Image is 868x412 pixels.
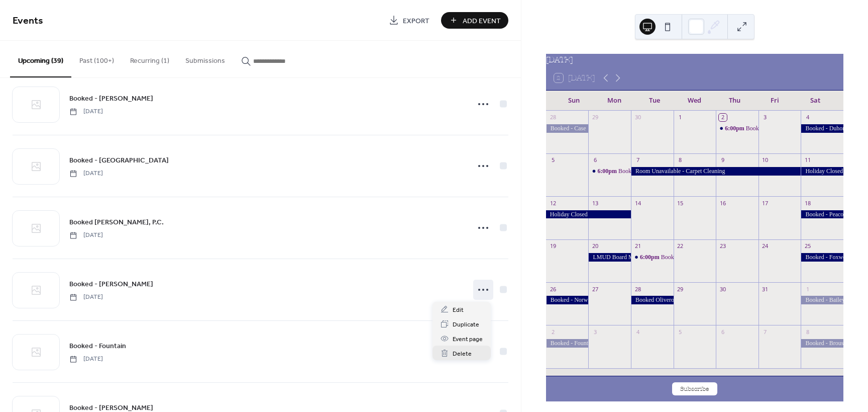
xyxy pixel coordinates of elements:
[719,156,726,164] div: 9
[546,296,589,304] div: Booked - Norwood
[762,328,769,336] div: 7
[453,334,483,345] span: Event page
[69,279,153,290] span: Booked - [PERSON_NAME]
[677,114,684,121] div: 1
[549,242,557,250] div: 19
[453,319,479,330] span: Duplicate
[549,328,557,336] div: 2
[677,199,684,207] div: 15
[594,91,634,111] div: Mon
[675,91,715,111] div: Wed
[69,107,103,116] span: [DATE]
[762,114,769,121] div: 3
[804,199,811,207] div: 18
[403,16,429,26] span: Export
[672,382,717,395] button: Subscribe
[69,169,103,178] span: [DATE]
[725,124,746,133] span: 6:00pm
[13,11,43,31] span: Events
[10,41,71,77] button: Upcoming (39)
[716,124,758,133] div: Booked Westwood Heights HOA
[554,91,594,111] div: Sun
[597,167,618,176] span: 6:00pm
[719,199,726,207] div: 16
[69,278,153,290] a: Booked - [PERSON_NAME]
[719,328,726,336] div: 6
[591,242,599,250] div: 20
[677,156,684,164] div: 8
[719,242,726,250] div: 23
[69,216,164,228] a: Booked [PERSON_NAME], P.C.
[755,91,795,111] div: Fri
[634,156,641,164] div: 7
[69,355,103,364] span: [DATE]
[801,124,843,133] div: Booked - Duhon
[69,231,103,240] span: [DATE]
[69,94,153,104] span: Booked - [PERSON_NAME]
[719,114,726,121] div: 2
[69,154,169,166] a: Booked - [GEOGRAPHIC_DATA]
[634,242,641,250] div: 21
[122,41,177,76] button: Recurring (1)
[677,242,684,250] div: 22
[762,242,769,250] div: 24
[546,124,589,133] div: Booked - Case
[801,167,843,176] div: Holiday Closed
[591,328,599,336] div: 3
[463,16,501,26] span: Add Event
[804,114,811,121] div: 4
[549,156,557,164] div: 5
[591,285,599,293] div: 27
[804,285,811,293] div: 1
[804,242,811,250] div: 25
[69,93,153,104] a: Booked - [PERSON_NAME]
[453,305,464,315] span: Edit
[631,167,801,176] div: Room Unavailable - Carpet Cleaning
[801,296,843,304] div: Booked - Bailey
[591,156,599,164] div: 6
[381,12,437,29] a: Export
[546,210,631,219] div: Holiday Closed
[69,293,103,302] span: [DATE]
[804,328,811,336] div: 8
[677,328,684,336] div: 5
[441,12,508,29] button: Add Event
[801,210,843,219] div: Booked - Peacock
[801,339,843,348] div: Booked - Broussard
[69,340,126,352] a: Booked - Fountain
[549,285,557,293] div: 26
[634,328,641,336] div: 4
[69,217,164,228] span: Booked [PERSON_NAME], P.C.
[546,339,589,348] div: Booked - Fountain
[677,285,684,293] div: 29
[634,114,641,121] div: 30
[634,199,641,207] div: 14
[453,349,472,359] span: Delete
[762,285,769,293] div: 31
[549,199,557,207] div: 12
[719,285,726,293] div: 30
[804,156,811,164] div: 11
[631,296,674,304] div: Booked Oliveros, P.C.
[588,253,631,262] div: LMUD Board Meeting
[661,253,731,262] div: Booked - Copper Point HOA
[549,114,557,121] div: 28
[801,253,843,262] div: Booked - Foxworth
[631,253,674,262] div: Booked - Copper Point HOA
[640,253,661,262] span: 6:00pm
[634,91,675,111] div: Tue
[746,124,842,133] div: Booked [GEOGRAPHIC_DATA] HOA
[71,41,122,76] button: Past (100+)
[762,199,769,207] div: 17
[715,91,755,111] div: Thu
[588,167,631,176] div: Booked - Tranquility Forest HOA
[795,91,835,111] div: Sat
[762,156,769,164] div: 10
[591,199,599,207] div: 13
[546,54,843,66] div: [DATE]
[634,285,641,293] div: 28
[177,41,233,76] button: Submissions
[69,341,126,352] span: Booked - Fountain
[618,167,700,176] div: Booked - Tranquility Forest HOA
